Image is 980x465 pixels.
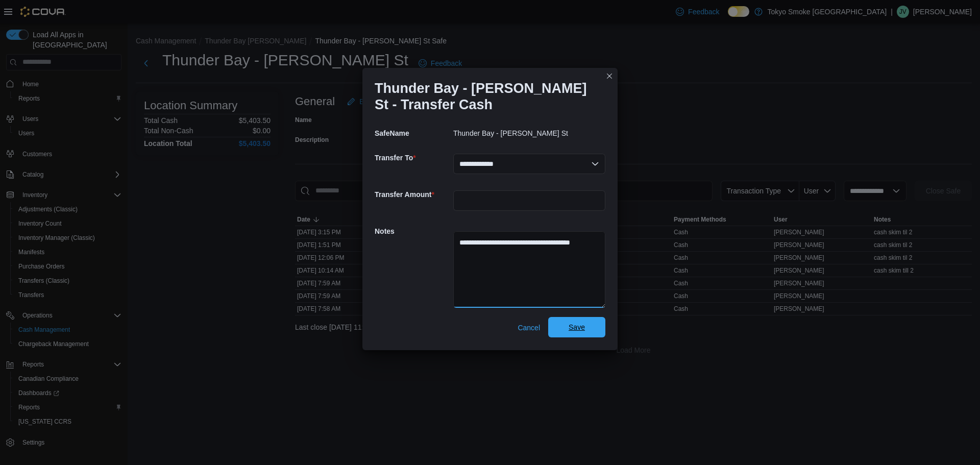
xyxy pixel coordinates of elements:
h1: Thunder Bay - [PERSON_NAME] St - Transfer Cash [375,80,597,113]
button: Cancel [513,317,544,338]
h5: Transfer To [375,148,451,168]
h5: Transfer Amount [375,184,451,205]
h5: SafeName [375,123,451,143]
span: Cancel [518,323,540,333]
button: Save [548,317,605,337]
button: Closes this modal window [603,70,616,82]
p: Thunder Bay - [PERSON_NAME] St [453,129,568,137]
h5: Notes [375,221,451,241]
span: Save [569,322,585,332]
